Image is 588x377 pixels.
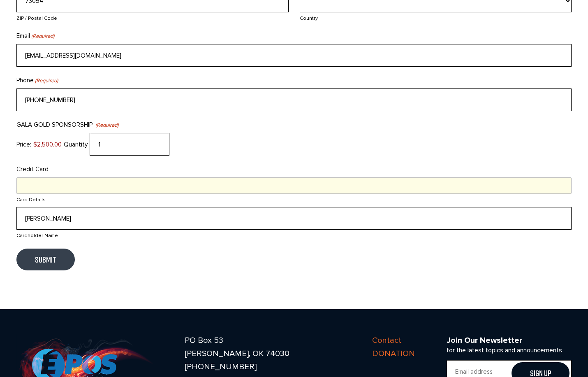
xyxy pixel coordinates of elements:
a: DONATION [372,349,415,358]
a: Contact [372,335,401,345]
label: Cardholder Name [16,230,572,240]
label: Credit Card [16,164,49,174]
label: Country [300,12,572,22]
p: for the latest topics and announcements [447,347,572,354]
span: (Required) [31,32,55,41]
span: Price: [16,141,31,148]
span: $2,500.00 [33,141,62,148]
span: GALA GOLD SPONSORSHIP [16,121,93,128]
label: Phone [16,75,58,85]
span: (Required) [95,121,119,130]
input: Quantity GALA GOLD SPONSORSHIP [90,133,169,156]
label: Card Details [16,194,572,204]
input: Submit [16,249,75,270]
span: (Required) [35,77,58,85]
iframe: Secure card payment input frame [21,182,567,189]
label: ZIP / Postal Code [16,12,289,22]
label: Email [16,31,54,41]
strong: Join Our Newsletter [447,335,522,345]
label: Quantity [64,141,88,148]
